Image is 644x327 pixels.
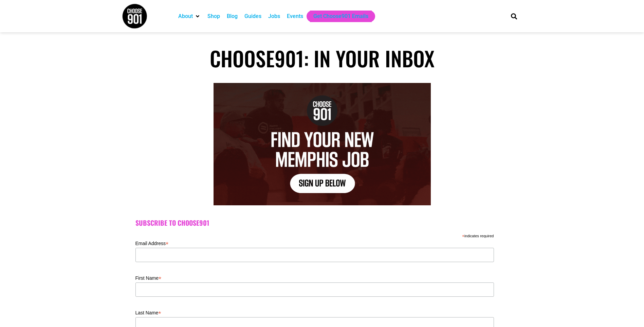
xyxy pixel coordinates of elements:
[227,12,238,20] a: Blog
[178,12,193,20] a: About
[313,12,368,20] a: Get Choose901 Emails
[175,11,499,22] nav: Main nav
[268,12,280,20] a: Jobs
[214,83,431,205] img: Text graphic with "Choose 901" logo. Reads: "7 Things to Do in Memphis This Week. Sign Up Below."...
[135,219,509,227] h2: Subscribe to Choose901
[135,308,494,316] label: Last Name
[135,239,494,247] label: Email Address
[122,46,522,70] h1: Choose901: In Your Inbox
[175,11,204,22] div: About
[135,273,494,281] label: First Name
[135,232,494,239] div: indicates required
[287,12,303,20] a: Events
[508,11,519,22] div: Search
[207,12,220,20] a: Shop
[244,12,261,20] a: Guides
